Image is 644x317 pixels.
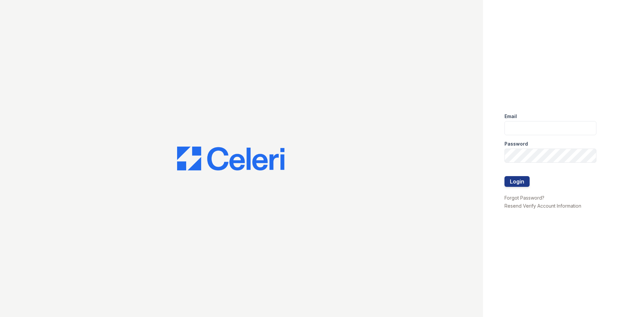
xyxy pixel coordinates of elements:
[504,176,530,187] button: Login
[504,195,544,201] a: Forgot Password?
[177,147,284,171] img: CE_Logo_Blue-a8612792a0a2168367f1c8372b55b34899dd931a85d93a1a3d3e32e68fde9ad4.png
[504,203,581,209] a: Resend Verify Account Information
[504,113,517,120] label: Email
[504,141,528,147] label: Password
